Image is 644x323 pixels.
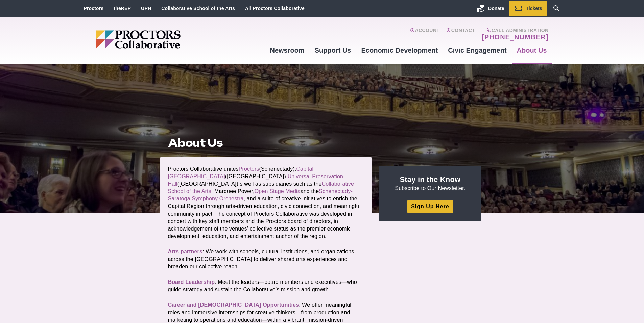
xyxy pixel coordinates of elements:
a: theREP [114,6,131,11]
a: About Us [512,41,552,59]
a: Proctors [239,166,259,172]
a: Career and [DEMOGRAPHIC_DATA] Opportunities [168,302,299,308]
h1: About Us [168,136,364,149]
a: Proctors [84,6,104,11]
a: Sign Up Here [407,200,453,212]
a: Account [410,28,439,41]
a: Newsroom [265,41,309,59]
a: Tickets [509,1,547,16]
a: [PHONE_NUMBER] [482,33,548,41]
a: All Proctors Collaborative [245,6,305,11]
a: Arts partners [168,249,203,254]
a: Open Stage Media [255,188,301,194]
a: Collaborative School of the Arts [161,6,235,11]
strong: Stay in the Know [400,175,461,184]
span: Tickets [526,6,542,11]
a: Contact [446,28,475,41]
a: Support Us [310,41,356,59]
a: Donate [472,1,509,16]
a: UPH [141,6,151,11]
p: Subscribe to Our Newsletter. [387,174,473,192]
a: Civic Engagement [443,41,511,59]
iframe: Advertisement [379,229,481,313]
p: : We work with schools, cultural institutions, and organizations across the [GEOGRAPHIC_DATA] to ... [168,248,364,270]
a: Board Leadership [168,279,215,285]
a: Search [547,1,566,16]
p: : Meet the leaders—board members and executives—who guide strategy and sustain the Collaborative’... [168,278,364,293]
a: Economic Development [356,41,443,59]
span: Call Administration [480,28,548,33]
img: Proctors logo [96,30,233,49]
p: Proctors Collaborative unites (Schenectady), ([GEOGRAPHIC_DATA]), ([GEOGRAPHIC_DATA]) s well as s... [168,165,364,240]
span: Donate [488,6,504,11]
